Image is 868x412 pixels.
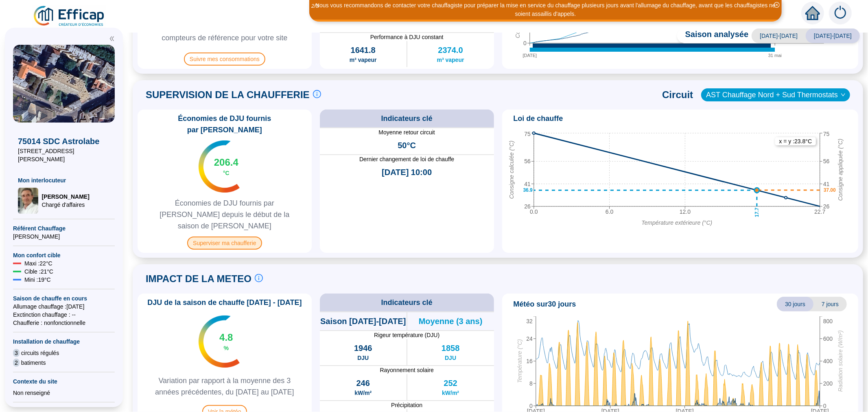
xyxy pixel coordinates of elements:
[146,88,310,101] span: SUPERVISION DE LA CHAUFFERIE
[356,377,370,389] span: 246
[662,88,693,101] span: Circuit
[526,358,533,364] tspan: 16
[514,113,563,124] span: Loi de chauffe
[813,297,847,311] span: 7 jours
[524,181,531,187] tspan: 41
[814,208,825,215] tspan: 22.7
[320,401,494,409] span: Précipitation
[677,28,749,43] span: Saison analysée
[13,377,115,386] span: Contexte du site
[219,331,233,344] span: 4.8
[823,318,833,324] tspan: 800
[13,294,115,302] span: Saison de chauffe en cours
[223,169,230,177] span: °C
[442,342,460,354] span: 1858
[774,2,780,8] span: close-circle
[529,403,533,409] tspan: 0
[13,319,115,327] span: Chaufferie : non fonctionnelle
[42,193,89,201] span: [PERSON_NAME]
[141,113,308,136] span: Économies de DJU fournis par [PERSON_NAME]
[829,2,852,24] img: alerts
[18,188,38,214] img: Chargé d'affaires
[13,224,115,232] span: Référent Chauffage
[442,389,459,397] span: kW/m²
[529,380,533,387] tspan: 8
[255,274,263,282] span: info-circle
[419,316,483,327] span: Moyenne (3 ans)
[351,44,376,56] span: 1641.8
[320,155,494,163] span: Dernier changement de loi de chauffe
[184,53,265,66] span: Suivre mes consommations
[837,139,843,201] tspan: Consigne appliquée (°C)
[320,366,494,374] span: Rayonnement solaire
[13,232,115,241] span: [PERSON_NAME]
[754,208,760,217] text: 17.7
[823,403,826,409] tspan: 0
[21,359,46,367] span: batiments
[530,208,538,215] tspan: 0.0
[777,297,813,311] span: 30 jours
[805,6,820,20] span: home
[141,197,308,232] span: Économies de DJU fournis par [PERSON_NAME] depuis le début de la saison de [PERSON_NAME]
[514,298,576,310] span: Météo sur 30 jours
[320,331,494,339] span: Rigeur température (DJU)
[24,259,52,267] span: Maxi : 22 °C
[320,316,406,327] span: Saison [DATE]-[DATE]
[357,354,369,362] span: DJU
[779,138,812,145] text: x = y : 23.8 °C
[21,349,59,357] span: circuits régulés
[350,56,377,64] span: m³ vapeur
[224,344,229,352] span: %
[13,337,115,346] span: Installation de chauffage
[109,36,115,42] span: double-left
[382,167,432,178] span: [DATE] 10:00
[768,53,781,58] tspan: 31 mai
[437,56,464,64] span: m³ vapeur
[823,358,833,364] tspan: 400
[187,237,262,250] span: Superviser ma chaufferie
[680,208,691,215] tspan: 12.0
[214,156,238,169] span: 206.4
[444,377,457,389] span: 252
[823,203,830,210] tspan: 26
[823,131,830,137] tspan: 75
[320,128,494,136] span: Moyenne retour circuit
[18,147,110,163] span: [STREET_ADDRESS][PERSON_NAME]
[823,187,835,193] text: 37.00
[508,141,514,199] tspan: Consigne calculée (°C)
[523,188,533,193] text: 36.9
[142,297,306,308] span: DJU de la saison de chauffe [DATE] - [DATE]
[524,203,531,210] tspan: 26
[13,302,115,311] span: Allumage chauffage : [DATE]
[13,359,20,367] span: 2
[311,3,319,9] i: 2 / 3
[837,331,843,392] tspan: Radiation solaire (W/m²)
[42,201,89,209] span: Chargé d'affaires
[823,181,830,187] tspan: 41
[706,89,845,101] span: AST Chauffage Nord + Sud Thermostats
[841,92,846,97] span: down
[320,33,494,41] span: Performance à DJU constant
[310,1,781,18] div: Nous vous recommandons de contacter votre chauffagiste pour préparer la mise en service du chauff...
[13,251,115,259] span: Mon confort cible
[18,176,110,184] span: Mon interlocuteur
[13,311,115,319] span: Exctinction chauffage : --
[606,208,614,215] tspan: 6.0
[18,136,110,147] span: 75014 SDC Astrolabe
[526,335,533,342] tspan: 24
[381,113,433,124] span: Indicateurs clé
[381,297,433,308] span: Indicateurs clé
[752,28,806,43] span: [DATE]-[DATE]
[523,40,527,46] tspan: 0
[141,375,308,398] span: Variation par rapport à la moyenne des 3 années précédentes, du [DATE] au [DATE]
[806,28,860,43] span: [DATE]-[DATE]
[641,219,712,226] tspan: Température extérieure (°C)
[313,90,321,98] span: info-circle
[199,316,240,368] img: indicateur températures
[526,318,533,324] tspan: 32
[398,140,416,151] span: 50°C
[523,53,537,58] tspan: [DATE]
[354,389,372,397] span: kW/m²
[516,339,523,383] tspan: Température (°C)
[524,158,531,165] tspan: 56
